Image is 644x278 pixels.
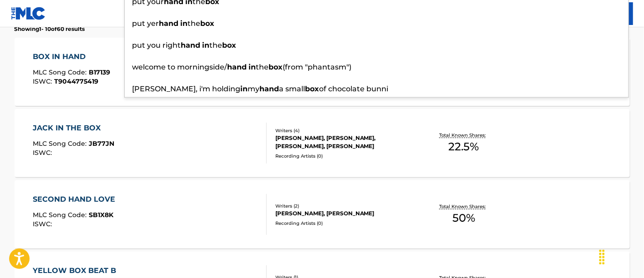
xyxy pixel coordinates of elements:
[275,153,413,159] div: Recording Artists ( 0 )
[89,139,114,148] span: JB77JN
[15,38,630,106] a: BOX IN HANDMLC Song Code:B17139ISWC:T9044775419Writers (4)[PERSON_NAME], [PERSON_NAME], [PERSON_N...
[440,132,488,139] p: Total Known Shares:
[241,84,248,93] strong: in
[275,220,413,227] div: Recording Artists ( 0 )
[595,243,609,271] div: Drag
[54,77,98,85] span: T9044775419
[275,209,413,218] div: [PERSON_NAME], [PERSON_NAME]
[181,41,201,50] strong: hand
[203,41,210,50] strong: in
[188,19,201,28] span: the
[33,139,89,148] span: MLC Song Code :
[598,234,644,278] iframe: Chat Widget
[256,63,269,71] span: the
[201,19,215,28] strong: box
[452,210,475,226] span: 50 %
[132,63,228,71] span: welcome to morningside/
[181,19,188,28] strong: in
[260,84,279,93] strong: hand
[33,220,54,228] span: ISWC :
[223,41,237,50] strong: box
[33,211,89,219] span: MLC Song Code :
[89,68,110,76] span: B17139
[132,41,181,50] span: put you right
[33,68,89,76] span: MLC Song Code :
[132,84,241,93] span: [PERSON_NAME], i'm holding
[33,51,110,62] div: BOX IN HAND
[11,7,46,20] img: MLC Logo
[275,134,413,150] div: [PERSON_NAME], [PERSON_NAME], [PERSON_NAME], [PERSON_NAME]
[33,194,120,205] div: SECOND HAND LOVE
[15,109,630,177] a: JACK IN THE BOXMLC Song Code:JB77JNISWC:Writers (4)[PERSON_NAME], [PERSON_NAME], [PERSON_NAME], [...
[275,203,413,209] div: Writers ( 2 )
[275,127,413,134] div: Writers ( 4 )
[269,63,283,71] strong: box
[210,41,223,50] span: the
[279,84,305,93] span: a small
[33,123,114,134] div: JACK IN THE BOX
[159,19,179,28] strong: hand
[33,149,54,157] span: ISWC :
[249,63,256,71] strong: in
[15,25,85,33] p: Showing 1 - 10 of 60 results
[449,139,479,155] span: 22.5 %
[228,63,247,71] strong: hand
[33,265,121,276] div: YELLOW BOX BEAT B
[305,84,319,93] strong: box
[89,211,113,219] span: SB1X8K
[33,77,54,85] span: ISWC :
[248,84,260,93] span: my
[440,203,488,210] p: Total Known Shares:
[132,19,159,28] span: put yer
[15,180,630,248] a: SECOND HAND LOVEMLC Song Code:SB1X8KISWC:Writers (2)[PERSON_NAME], [PERSON_NAME]Recording Artists...
[283,63,352,71] span: (from "phantasm")
[319,84,389,93] span: of chocolate bunni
